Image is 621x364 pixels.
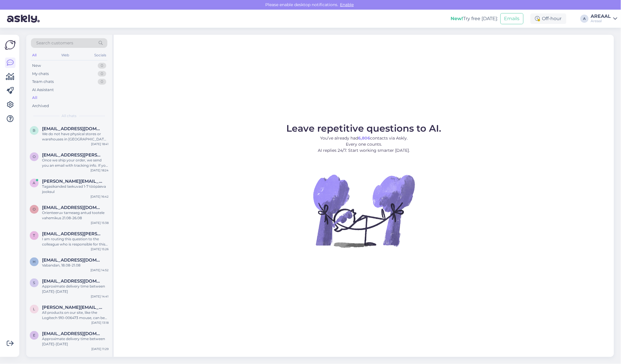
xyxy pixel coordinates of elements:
[358,135,370,141] b: 6,806
[33,128,36,133] span: b
[60,51,71,59] div: Web
[42,184,109,194] div: Tagasikanded laekuvad 1-7 tööpäeva jooksul
[500,13,524,24] button: Emails
[91,321,109,325] div: [DATE] 13:18
[42,158,109,168] div: Once we ship your order, we send you an email with tracking info. If you haven't got this email, ...
[42,131,109,142] div: We do not have physical stores or warehouses in [GEOGRAPHIC_DATA] for pickup. All orders are made...
[90,268,109,272] div: [DATE] 14:52
[32,87,54,93] div: AI Assistant
[91,294,109,299] div: [DATE] 14:41
[42,305,103,310] span: lauri@carbes.ee
[31,51,38,59] div: All
[91,221,109,225] div: [DATE] 15:38
[33,154,36,159] span: o
[91,247,109,251] div: [DATE] 15:26
[42,205,103,210] span: ott.talvik@gmail.com
[42,236,109,247] div: I am routing this question to the colleague who is responsible for this topic. The reply might ta...
[32,103,49,109] div: Archived
[36,40,73,46] span: Search customers
[33,207,36,211] span: o
[591,19,611,23] div: Areaal
[42,126,103,131] span: bagamen323232@icloud.com
[33,181,36,185] span: a
[32,63,41,69] div: New
[93,51,107,59] div: Socials
[33,333,35,337] span: e
[42,336,109,347] div: Approximate delivery time between [DATE]-[DATE]
[62,113,77,119] span: All chats
[33,307,35,311] span: l
[33,233,35,238] span: t
[32,95,37,101] div: All
[42,263,109,268] div: Vabandan, 18.08-21.08
[90,168,109,173] div: [DATE] 18:24
[311,158,416,263] img: No Chat active
[287,135,442,154] p: You’ve already had contacts via Askly. Every one counts. AI replies 24/7. Start working smarter [...
[42,284,109,294] div: Approximate delivery time between [DATE]-[DATE]
[90,194,109,199] div: [DATE] 16:42
[591,14,617,23] a: AREAALAreaal
[580,15,589,23] div: A
[42,210,109,221] div: Orienteeruv tarneaeg antud tootele vahemikus 21.08-26.08
[42,152,103,158] span: ocarroll.gavin@gmail.com
[91,347,109,351] div: [DATE] 11:29
[42,231,103,236] span: tsaikov.dmitri@gmail.com
[42,331,103,336] span: etstallinn@icloud.com
[32,71,49,77] div: My chats
[5,39,16,50] img: Askly Logo
[591,14,611,19] div: AREAAL
[98,71,106,77] div: 0
[42,278,103,284] span: shukurovumid859@gmail.com
[98,79,106,85] div: 0
[98,63,106,69] div: 0
[33,281,35,285] span: s
[42,257,103,263] span: helenacrystal.loogus@gmail.com
[91,142,109,146] div: [DATE] 18:41
[451,16,463,21] b: New!
[531,13,566,24] div: Off-hour
[42,179,103,184] span: anton.zinkevit@gmail.com
[451,15,498,22] div: Try free [DATE]:
[287,123,442,134] span: Leave repetitive questions to AI.
[42,310,109,321] div: All products on our site, like the Logitech 910-006473 mouse, can be delivered. If you see 'kiirt...
[33,259,36,264] span: h
[32,79,54,85] div: Team chats
[339,2,356,7] span: Enable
